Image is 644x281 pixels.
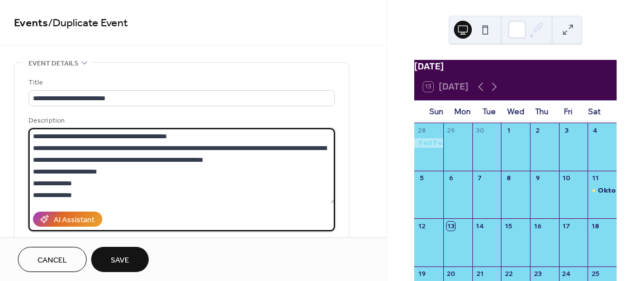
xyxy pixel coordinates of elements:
[562,222,571,230] div: 17
[476,222,484,230] div: 14
[555,101,581,123] div: Fri
[33,212,102,227] button: AI Assistant
[591,270,599,278] div: 25
[562,174,571,182] div: 10
[562,270,571,278] div: 24
[414,138,443,148] div: Fall Festival
[476,270,484,278] div: 21
[476,101,502,123] div: Tue
[29,58,78,69] span: Event details
[588,186,617,195] div: Oktoberfest
[504,222,513,230] div: 15
[529,101,555,123] div: Thu
[504,127,513,135] div: 1
[562,127,571,135] div: 3
[29,115,333,127] div: Description
[447,174,455,182] div: 6
[447,222,455,230] div: 13
[533,222,542,230] div: 16
[111,255,129,266] span: Save
[37,255,67,266] span: Cancel
[418,174,426,182] div: 5
[533,270,542,278] div: 23
[418,222,426,230] div: 12
[447,127,455,135] div: 29
[591,174,599,182] div: 11
[591,222,599,230] div: 18
[447,270,455,278] div: 20
[54,214,94,226] div: AI Assistant
[18,247,87,272] button: Cancel
[414,60,617,73] div: [DATE]
[449,101,476,123] div: Mon
[581,101,608,123] div: Sat
[418,270,426,278] div: 19
[476,127,484,135] div: 30
[418,127,426,135] div: 28
[598,186,643,195] div: Oktoberfest
[591,127,599,135] div: 4
[503,101,529,123] div: Wed
[533,127,542,135] div: 2
[423,101,449,123] div: Sun
[14,12,48,34] a: Events
[476,174,484,182] div: 7
[91,247,149,272] button: Save
[504,174,513,182] div: 8
[29,77,333,88] div: Title
[48,12,128,34] span: / Duplicate Event
[533,174,542,182] div: 9
[504,270,513,278] div: 22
